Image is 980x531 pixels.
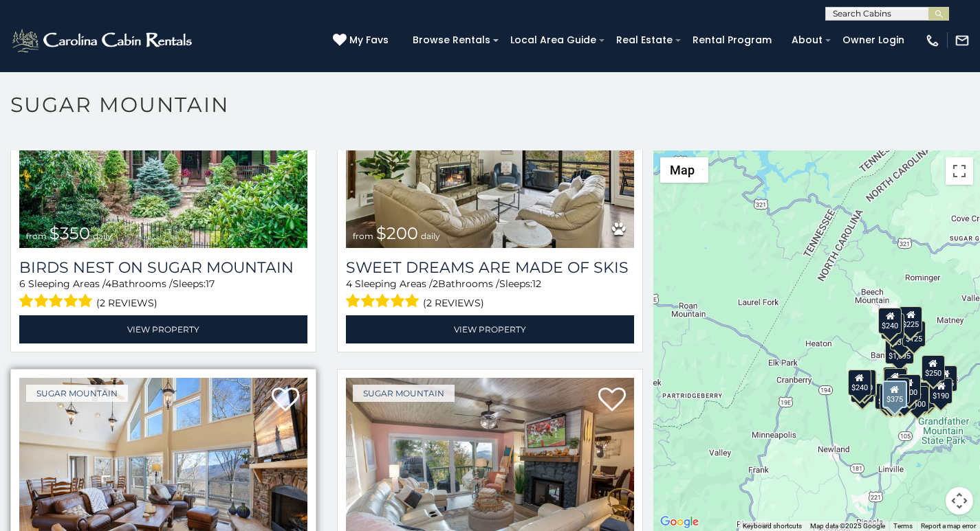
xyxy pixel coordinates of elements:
[353,231,373,241] span: from
[899,306,922,332] div: $225
[346,55,634,248] a: Sweet Dreams Are Made Of Skis from $200 daily
[878,308,902,334] div: $240
[346,315,634,343] a: View Property
[105,278,111,290] span: 4
[933,365,957,392] div: $155
[882,381,906,408] div: $375
[912,382,935,408] div: $195
[893,522,913,530] a: Terms
[19,258,307,277] a: Birds Nest On Sugar Mountain
[19,315,307,343] a: View Property
[670,163,695,177] span: Map
[657,513,702,531] img: Google
[333,33,392,48] a: My Favs
[206,278,215,290] span: 17
[921,522,976,530] a: Report a map error
[946,487,973,515] button: Map camera controls
[880,384,903,410] div: $155
[26,385,128,402] a: Sugar Mountain
[883,368,906,394] div: $300
[10,27,196,54] img: White-1-2.png
[955,33,970,48] img: mail-regular-white.png
[660,157,708,183] button: Change map style
[19,277,307,312] div: Sleeping Areas / Bathrooms / Sleeps:
[836,30,911,51] a: Owner Login
[897,374,920,400] div: $200
[743,521,802,531] button: Keyboard shortcuts
[50,223,90,243] span: $350
[884,338,913,364] div: $1,095
[19,55,307,248] a: Birds Nest On Sugar Mountain from $350 daily
[921,355,944,381] div: $250
[376,223,418,243] span: $200
[272,386,299,415] a: Add to favorites
[26,231,47,241] span: from
[349,33,389,47] span: My Favs
[421,231,440,241] span: daily
[346,55,634,248] img: Sweet Dreams Are Made Of Skis
[847,370,871,396] div: $240
[19,278,25,290] span: 6
[598,386,626,415] a: Add to favorites
[925,33,940,48] img: phone-regular-white.png
[886,378,909,404] div: $195
[353,385,455,402] a: Sugar Mountain
[503,30,603,51] a: Local Area Guide
[853,371,876,397] div: $225
[93,231,112,241] span: daily
[532,278,541,290] span: 12
[810,522,885,530] span: Map data ©2025 Google
[19,55,307,248] img: Birds Nest On Sugar Mountain
[346,278,352,290] span: 4
[852,370,875,396] div: $210
[346,258,634,277] a: Sweet Dreams Are Made Of Skis
[433,278,438,290] span: 2
[406,30,497,51] a: Browse Rentals
[880,313,904,339] div: $170
[346,277,634,312] div: Sleeping Areas / Bathrooms / Sleeps:
[882,367,906,393] div: $190
[423,294,484,312] span: (2 reviews)
[96,294,157,312] span: (2 reviews)
[785,30,829,51] a: About
[929,378,952,404] div: $190
[657,513,702,531] a: Open this area in Google Maps (opens a new window)
[609,30,679,51] a: Real Estate
[946,157,973,185] button: Toggle fullscreen view
[902,321,925,347] div: $125
[686,30,778,51] a: Rental Program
